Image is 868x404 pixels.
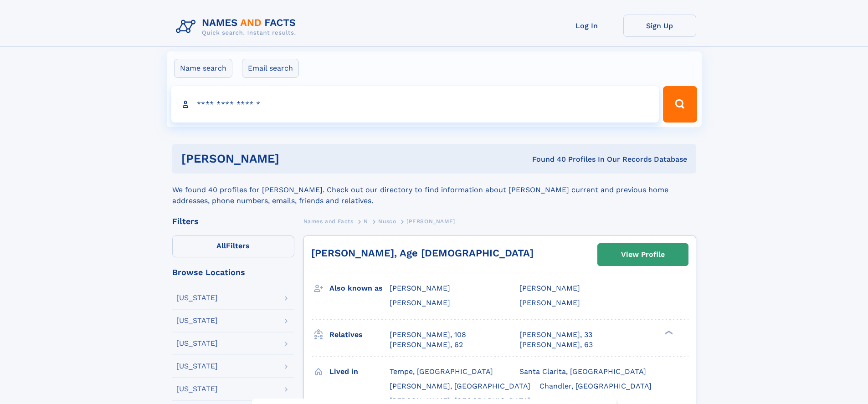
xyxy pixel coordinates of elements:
span: All [216,241,226,250]
span: Chandler, [GEOGRAPHIC_DATA] [539,382,652,390]
span: Santa Clarita, [GEOGRAPHIC_DATA] [519,367,646,376]
div: Found 40 Profiles In Our Records Database [406,154,687,164]
a: [PERSON_NAME], Age [DEMOGRAPHIC_DATA] [311,247,534,259]
div: [US_STATE] [176,385,218,393]
span: Tempe, [GEOGRAPHIC_DATA] [390,367,493,376]
a: Nusco [378,215,396,227]
label: Filters [172,235,294,257]
span: [PERSON_NAME] [406,218,455,225]
div: [US_STATE] [176,363,218,370]
a: Log In [550,15,623,37]
h3: Lived in [329,364,390,379]
label: Email search [242,59,299,78]
div: ❯ [663,329,673,335]
div: [US_STATE] [176,340,218,347]
span: Nusco [378,218,396,225]
button: Search Button [663,86,697,123]
h3: Relatives [329,327,390,343]
div: [US_STATE] [176,317,218,324]
a: [PERSON_NAME], 33 [519,330,592,340]
span: [PERSON_NAME], [GEOGRAPHIC_DATA] [390,382,530,390]
a: [PERSON_NAME], 108 [390,330,466,340]
span: N [364,218,368,225]
h1: [PERSON_NAME] [181,153,406,164]
div: Filters [172,217,294,225]
span: [PERSON_NAME] [519,284,580,292]
input: search input [171,86,659,123]
div: View Profile [621,244,665,265]
div: We found 40 profiles for [PERSON_NAME]. Check out our directory to find information about [PERSON... [172,174,696,206]
a: Names and Facts [303,215,354,227]
a: Sign Up [623,15,696,37]
div: [US_STATE] [176,294,218,302]
h3: Also known as [329,281,390,296]
span: [PERSON_NAME] [519,298,580,307]
div: Browse Locations [172,268,294,276]
a: View Profile [598,244,688,266]
a: [PERSON_NAME], 63 [519,340,593,350]
a: N [364,215,368,227]
label: Name search [174,59,232,78]
span: [PERSON_NAME] [390,298,450,307]
span: [PERSON_NAME] [390,284,450,292]
img: Logo Names and Facts [172,15,303,39]
a: [PERSON_NAME], 62 [390,340,463,350]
